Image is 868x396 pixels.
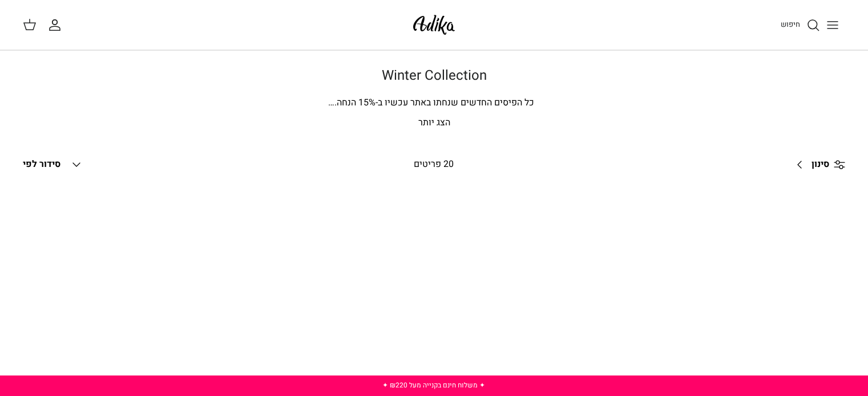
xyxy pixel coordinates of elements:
span: סידור לפי [23,157,60,171]
button: Toggle menu [820,13,845,38]
h1: Winter Collection [35,68,834,84]
span: 15 [358,96,369,109]
a: סינון [789,151,845,178]
a: חיפוש [781,18,820,32]
div: 20 פריטים [336,157,532,172]
p: הצג יותר [35,116,834,130]
span: סינון [812,157,829,172]
span: כל הפיסים החדשים שנחתו באתר עכשיו ב- [376,96,534,109]
span: % הנחה. [328,96,376,109]
a: החשבון שלי [48,18,66,32]
img: Adika IL [410,11,458,38]
span: חיפוש [781,19,800,30]
button: סידור לפי [23,152,83,177]
a: ✦ משלוח חינם בקנייה מעל ₪220 ✦ [382,380,485,390]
